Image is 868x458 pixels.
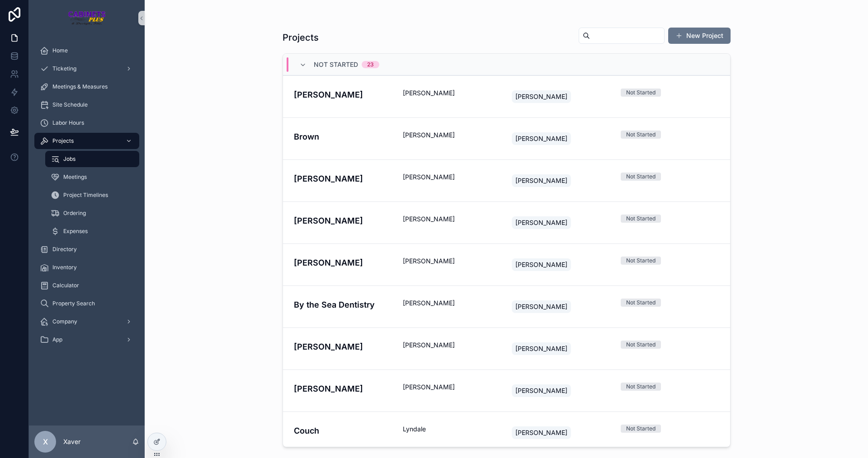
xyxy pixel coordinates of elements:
span: Property Search [52,300,95,307]
span: [PERSON_NAME] [403,215,501,224]
span: [PERSON_NAME] [515,176,567,185]
span: [PERSON_NAME] [403,173,501,182]
span: [PERSON_NAME] [403,89,501,98]
div: Not Started [626,341,656,349]
span: Meetings & Measures [52,83,108,90]
h4: [PERSON_NAME] [294,89,392,101]
span: [PERSON_NAME] [403,299,501,308]
h4: By the Sea Dentistry [294,299,392,311]
div: Not Started [626,383,656,391]
a: Ordering [45,205,139,221]
div: Not Started [626,215,656,223]
div: Not Started [626,299,656,307]
img: App logo [68,11,106,25]
span: [PERSON_NAME] [403,131,501,140]
span: Ordering [63,210,86,217]
a: Labor Hours [34,115,139,131]
a: [PERSON_NAME][PERSON_NAME][PERSON_NAME]Not Started [283,327,730,369]
div: Not Started [626,89,656,97]
h4: [PERSON_NAME] [294,173,392,185]
a: Brown[PERSON_NAME][PERSON_NAME]Not Started [283,117,730,159]
span: [PERSON_NAME] [403,257,501,266]
h4: Brown [294,131,392,143]
span: [PERSON_NAME] [403,383,501,392]
span: [PERSON_NAME] [515,218,567,227]
a: App [34,332,139,348]
span: [PERSON_NAME] [515,302,567,311]
div: Not Started [626,257,656,265]
span: Project Timelines [63,192,108,199]
a: Company [34,313,139,330]
span: [PERSON_NAME] [515,344,567,353]
a: [PERSON_NAME][PERSON_NAME][PERSON_NAME]Not Started [283,369,730,411]
span: [PERSON_NAME] [515,260,567,269]
span: [PERSON_NAME] [515,92,567,101]
h4: [PERSON_NAME] [294,341,392,353]
h4: [PERSON_NAME] [294,383,392,395]
div: scrollable content [29,36,145,360]
a: [PERSON_NAME][PERSON_NAME][PERSON_NAME]Not Started [283,243,730,285]
span: Labor Hours [52,119,84,126]
span: App [52,336,62,343]
div: Not Started [626,173,656,181]
span: Lyndale [403,425,501,434]
span: Projects [52,137,74,145]
a: Meetings [45,169,139,185]
h1: Projects [283,31,319,44]
h4: Couch [294,425,392,437]
span: X [43,436,48,447]
a: Directory [34,241,139,257]
div: Not Started [626,131,656,139]
a: Property Search [34,295,139,312]
a: [PERSON_NAME][PERSON_NAME][PERSON_NAME]Not Started [283,75,730,117]
a: [PERSON_NAME][PERSON_NAME][PERSON_NAME]Not Started [283,201,730,243]
span: Company [52,318,77,325]
span: [PERSON_NAME] [515,386,567,395]
a: Projects [34,133,139,149]
span: Not Started [314,60,358,69]
a: Expenses [45,223,139,239]
a: CouchLyndale[PERSON_NAME]Not Started [283,411,730,453]
span: Directory [52,246,77,253]
a: Site Schedule [34,97,139,113]
a: Inventory [34,259,139,276]
button: New Project [668,28,731,44]
span: Home [52,47,68,54]
span: Meetings [63,173,87,181]
span: Ticketing [52,65,76,72]
a: Home [34,42,139,59]
a: Calculator [34,277,139,294]
span: Expenses [63,228,88,235]
p: Xaver [63,437,80,446]
h4: [PERSON_NAME] [294,257,392,269]
a: Ticketing [34,61,139,77]
span: [PERSON_NAME] [515,428,567,437]
span: [PERSON_NAME] [403,341,501,350]
h4: [PERSON_NAME] [294,215,392,227]
a: Project Timelines [45,187,139,203]
a: By the Sea Dentistry[PERSON_NAME][PERSON_NAME]Not Started [283,285,730,327]
a: Meetings & Measures [34,79,139,95]
div: Not Started [626,425,656,433]
span: Jobs [63,155,75,163]
a: Jobs [45,151,139,167]
span: Inventory [52,264,77,271]
span: [PERSON_NAME] [515,134,567,143]
a: [PERSON_NAME][PERSON_NAME][PERSON_NAME]Not Started [283,159,730,201]
span: Calculator [52,282,79,289]
span: Site Schedule [52,101,88,108]
div: 23 [367,61,374,68]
